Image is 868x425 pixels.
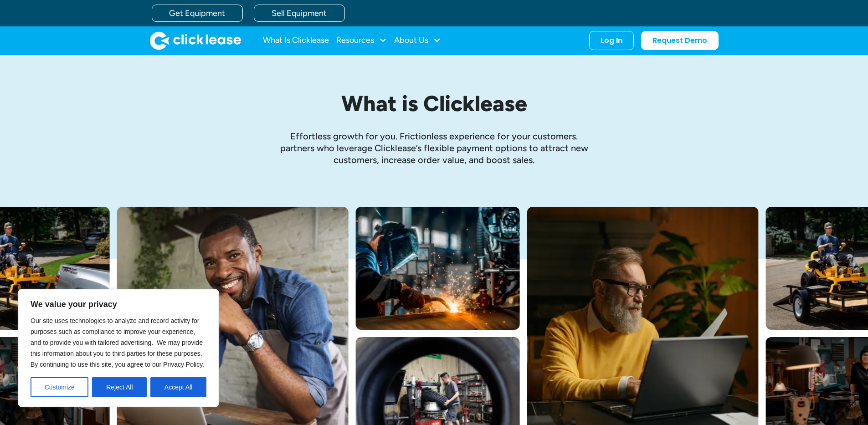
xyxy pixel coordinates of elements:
div: Resources [336,31,387,50]
p: We value your privacy [31,299,206,310]
span: Our site uses technologies to analyze and record activity for purposes such as compliance to impr... [31,317,204,368]
img: A welder in a large mask working on a large pipe [356,207,520,330]
a: Request Demo [641,31,719,50]
button: Accept All [150,377,206,397]
a: What Is Clicklease [263,31,329,50]
img: Clicklease logo [150,31,241,50]
p: Effortless growth ﻿for you. Frictionless experience for your customers. partners who leverage Cli... [275,130,594,166]
h1: What is Clicklease [220,92,648,116]
button: Reject All [92,377,147,397]
div: Log In [601,36,622,45]
div: We value your privacy [18,289,219,407]
a: Get Equipment [152,5,243,22]
button: Customize [31,377,88,397]
a: Sell Equipment [254,5,345,22]
a: home [150,31,241,50]
div: About Us [394,31,441,50]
